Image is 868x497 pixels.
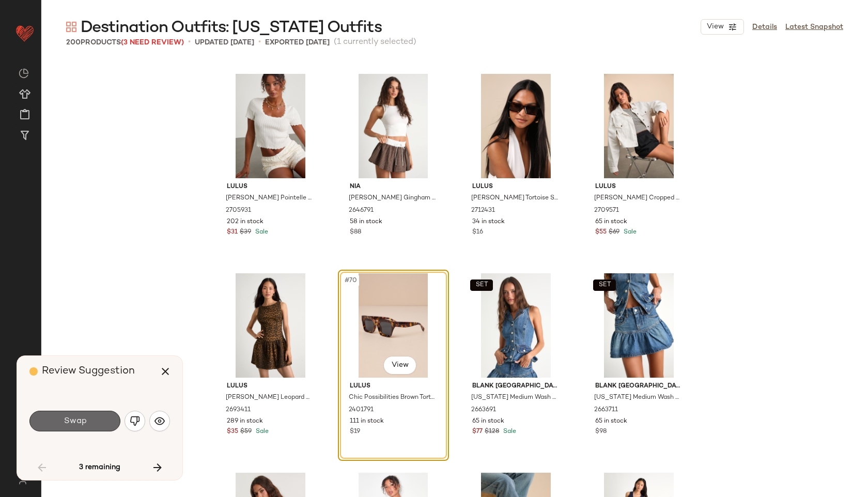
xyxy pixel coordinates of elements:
span: [PERSON_NAME] Cropped Denim Jacket [594,194,681,203]
span: $98 [595,427,607,437]
span: $16 [472,228,483,237]
img: 11441261_2401791.jpg [342,273,445,378]
span: $39 [240,228,251,237]
span: Blank [GEOGRAPHIC_DATA] [595,382,683,391]
span: Chic Possibilities Brown Tortoise Square Sunglasses [349,393,436,402]
span: [PERSON_NAME] Gingham Mini Skort [349,194,436,203]
span: View [391,361,409,369]
button: SET [470,279,493,291]
img: svg%3e [19,68,29,79]
span: 2663691 [471,406,496,415]
span: SET [598,282,611,289]
img: svg%3e [130,416,140,426]
span: Lulus [227,382,314,391]
span: 65 in stock [595,218,627,227]
span: 34 in stock [472,218,505,227]
span: [PERSON_NAME] Leopard Print Denim Drop Waist Mini Dress [226,393,313,402]
span: • [258,36,261,49]
button: View [383,356,416,375]
span: 2401791 [349,406,374,415]
span: 2705931 [226,206,251,215]
span: Lulus [472,182,560,192]
span: Lulus [227,182,314,192]
span: 2693411 [226,406,251,415]
img: 2693411_04_back_2025-07-22.jpg [219,273,322,378]
span: • [188,36,191,49]
span: 202 in stock [227,218,263,227]
span: 65 in stock [595,417,627,426]
img: 2709571_01_hero_2025-07-03.jpg [587,74,691,178]
span: 2663711 [594,406,618,415]
span: Sale [501,428,516,435]
span: $59 [240,427,252,437]
img: svg%3e [154,416,165,426]
p: updated [DATE] [195,37,254,48]
span: Nia [350,182,437,192]
img: 2712431_01_OM.jpg [464,74,568,178]
img: 2646791_02_front_2025-07-30.jpg [342,74,445,178]
span: [PERSON_NAME] Tortoise Square Sunglasses [471,194,559,203]
span: 289 in stock [227,417,263,426]
img: 2663691_01_hero_2025-07-30.jpg [464,273,568,378]
p: Exported [DATE] [265,37,330,48]
span: 3 remaining [79,463,120,472]
span: SET [475,282,488,289]
span: [US_STATE] Medium Wash Denim Peplum Vest Top [471,393,559,402]
span: (1 currently selected) [334,36,416,49]
button: SET [593,279,616,291]
button: View [701,19,744,35]
span: View [706,23,724,31]
img: svg%3e [12,476,33,485]
span: $55 [595,228,607,237]
span: $77 [472,427,483,437]
img: 2663711_03_back_2025-07-30.jpg [587,273,691,378]
span: Sale [254,428,269,435]
span: $31 [227,228,238,237]
span: (3 Need Review) [121,39,184,46]
div: Products [66,37,184,48]
span: #70 [344,275,359,286]
span: 2709571 [594,206,619,215]
span: [US_STATE] Medium Wash Denim Ruffled Mini Skirt [594,393,681,402]
span: Destination Outfits: [US_STATE] Outfits [81,18,382,38]
img: 2705931_01_hero_2025-07-23.jpg [219,74,322,178]
span: $88 [350,228,361,237]
span: 200 [66,39,81,46]
span: 65 in stock [472,417,504,426]
button: Swap [29,411,120,431]
span: Sale [253,229,268,236]
img: heart_red.DM2ytmEG.svg [14,23,35,43]
span: $128 [485,427,499,437]
span: Review Suggestion [42,366,135,377]
span: Lulus [595,182,683,192]
img: svg%3e [66,22,76,32]
a: Details [752,22,777,33]
span: $35 [227,427,238,437]
span: [PERSON_NAME] Pointelle Knit Short Sleeve Top [226,194,313,203]
span: Swap [63,416,86,426]
span: 58 in stock [350,218,382,227]
span: 2712431 [471,206,495,215]
a: Latest Snapshot [785,22,843,33]
span: $69 [609,228,619,237]
span: Sale [622,229,637,236]
span: Blank [GEOGRAPHIC_DATA] [472,382,560,391]
span: 2646791 [349,206,374,215]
